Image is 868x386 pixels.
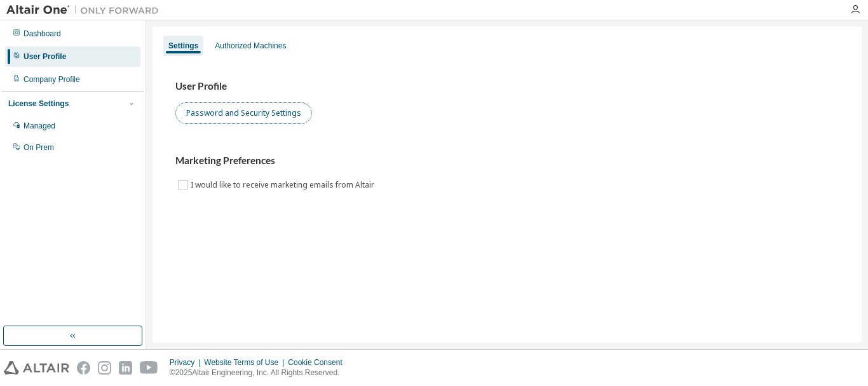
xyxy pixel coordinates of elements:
div: Authorized Machines [215,41,286,51]
h3: Marketing Preferences [175,155,839,167]
div: Managed [24,121,55,131]
div: Website Terms of Use [204,357,288,368]
div: Settings [168,41,198,51]
div: Company Profile [24,74,80,85]
div: Dashboard [24,29,61,39]
h3: User Profile [175,80,839,93]
img: altair_logo.svg [4,361,69,375]
div: On Prem [24,142,54,153]
img: youtube.svg [140,361,158,375]
p: © 2025 Altair Engineering, Inc. All Rights Reserved. [170,368,350,378]
img: linkedin.svg [119,361,132,375]
div: License Settings [8,99,69,109]
img: instagram.svg [98,361,111,375]
div: Privacy [170,357,204,368]
div: Cookie Consent [288,357,349,368]
div: User Profile [24,52,66,62]
button: Password and Security Settings [175,102,312,124]
img: Altair One [6,4,165,17]
label: I would like to receive marketing emails from Altair [191,177,377,193]
img: facebook.svg [77,361,90,375]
